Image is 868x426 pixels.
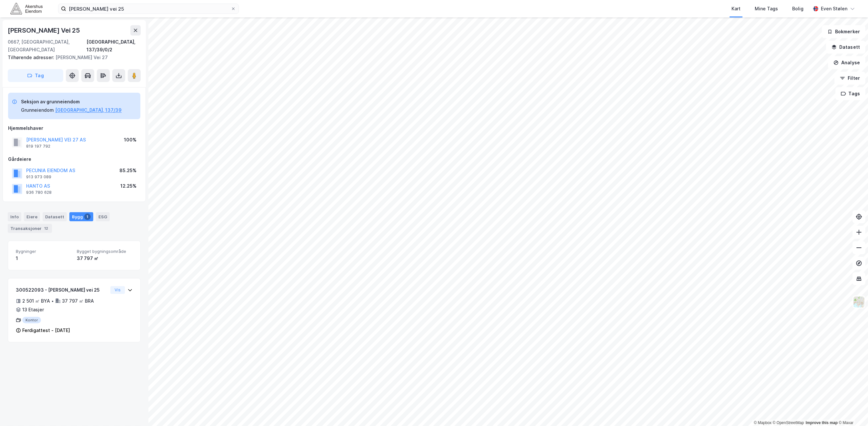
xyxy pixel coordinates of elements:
[24,212,40,221] div: Eiere
[8,69,63,82] button: Tag
[77,249,133,254] span: Bygget bygningsområde
[10,3,43,14] img: akershus-eiendom-logo.9091f326c980b4bce74ccdd9f866810c.svg
[8,212,21,221] div: Info
[16,286,108,294] div: 300522093 - [PERSON_NAME] vei 25
[124,136,136,144] div: 100%
[792,5,803,13] div: Bolig
[110,286,125,294] button: Vis
[8,54,136,61] div: [PERSON_NAME] Vei 27
[62,297,94,305] div: 37 797 ㎡ BRA
[51,298,54,304] div: •
[755,5,778,13] div: Mine Tags
[828,56,865,69] button: Analyse
[821,5,847,13] div: Even Stølen
[16,255,72,262] div: 1
[119,167,136,174] div: 85.25%
[826,41,865,54] button: Datasett
[8,224,52,233] div: Transaksjoner
[22,297,50,305] div: 2 501 ㎡ BYA
[8,25,81,36] div: [PERSON_NAME] Vei 25
[55,106,122,114] button: [GEOGRAPHIC_DATA], 137/39
[853,296,865,308] img: Z
[120,182,136,190] div: 12.25%
[43,212,67,221] div: Datasett
[8,55,56,60] span: Tilhørende adresser:
[822,25,865,38] button: Bokmerker
[732,5,741,13] div: Kart
[16,249,72,254] span: Bygninger
[69,212,93,221] div: Bygg
[8,38,86,54] div: 0667, [GEOGRAPHIC_DATA], [GEOGRAPHIC_DATA]
[834,72,865,85] button: Filter
[66,4,231,14] input: Søk på adresse, matrikkel, gårdeiere, leietakere eller personer
[77,255,133,262] div: 37 797 ㎡
[21,106,54,114] div: Grunneiendom
[754,421,772,425] a: Mapbox
[26,174,51,180] div: 913 973 089
[835,87,865,100] button: Tags
[22,327,70,334] div: Ferdigattest - [DATE]
[96,212,110,221] div: ESG
[21,98,122,106] div: Seksjon av grunneiendom
[773,421,804,425] a: OpenStreetMap
[8,155,140,163] div: Gårdeiere
[26,190,52,195] div: 936 780 628
[43,225,49,232] div: 12
[806,421,838,425] a: Improve this map
[836,395,868,426] div: Kontrollprogram for chat
[8,124,140,132] div: Hjemmelshaver
[836,395,868,426] iframe: Chat Widget
[86,38,141,54] div: [GEOGRAPHIC_DATA], 137/39/0/2
[84,213,91,220] div: 1
[22,306,44,314] div: 13 Etasjer
[26,144,50,149] div: 819 197 792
